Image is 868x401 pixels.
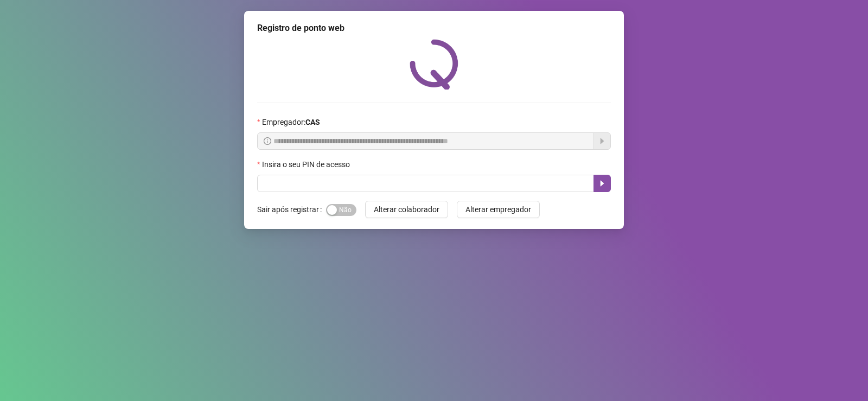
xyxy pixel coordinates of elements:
[410,39,458,90] img: QRPoint
[365,201,448,218] button: Alterar colaborador
[465,203,531,215] span: Alterar empregador
[264,137,271,145] span: info-circle
[305,118,320,126] strong: CAS
[257,158,357,170] label: Insira o seu PIN de acesso
[457,201,540,218] button: Alterar empregador
[257,22,611,35] div: Registro de ponto web
[598,179,607,188] span: caret-right
[262,116,320,128] span: Empregador :
[257,201,326,218] label: Sair após registrar
[374,203,439,215] span: Alterar colaborador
